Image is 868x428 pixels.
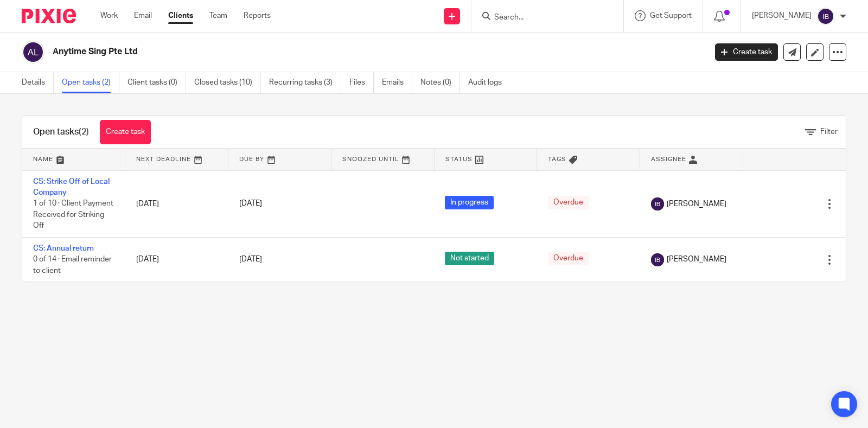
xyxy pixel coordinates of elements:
a: Clients [168,10,193,21]
a: CS: Annual return [33,245,94,252]
a: Closed tasks (10) [194,72,261,93]
img: svg%3E [817,8,834,25]
a: Recurring tasks (3) [269,72,341,93]
span: 1 of 10 · Client Payment Received for Striking Off [33,200,113,229]
a: Create task [100,120,151,144]
a: Email [134,10,152,21]
a: Create task [715,43,778,61]
a: Files [349,72,374,93]
span: Tags [548,156,566,162]
span: Status [445,156,473,162]
p: [PERSON_NAME] [752,10,812,21]
a: Audit logs [468,72,510,93]
span: (2) [79,127,89,136]
span: [PERSON_NAME] [667,199,726,209]
img: svg%3E [651,197,664,210]
a: Client tasks (0) [127,72,186,93]
span: Not started [445,252,494,265]
a: Team [209,10,227,21]
input: Search [493,13,591,23]
span: [DATE] [239,200,262,208]
img: svg%3E [651,253,664,266]
img: Pixie [22,9,76,23]
span: [DATE] [239,256,262,264]
h1: Open tasks [33,126,89,138]
a: Details [22,72,54,93]
span: Get Support [650,12,692,20]
a: Open tasks (2) [62,72,119,93]
a: CS: Strike Off of Local Company [33,178,110,196]
span: 0 of 14 · Email reminder to client [33,255,112,274]
td: [DATE] [125,237,228,282]
span: Snoozed Until [342,156,399,162]
span: Overdue [548,252,589,265]
span: In progress [445,196,494,209]
td: [DATE] [125,170,228,237]
img: svg%3E [22,41,44,63]
h2: Anytime Sing Pte Ltd [53,46,570,58]
span: [PERSON_NAME] [667,254,726,265]
span: Filter [820,128,838,136]
span: Overdue [548,196,589,209]
a: Emails [382,72,412,93]
a: Notes (0) [420,72,460,93]
a: Reports [244,10,271,21]
a: Work [100,10,118,21]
